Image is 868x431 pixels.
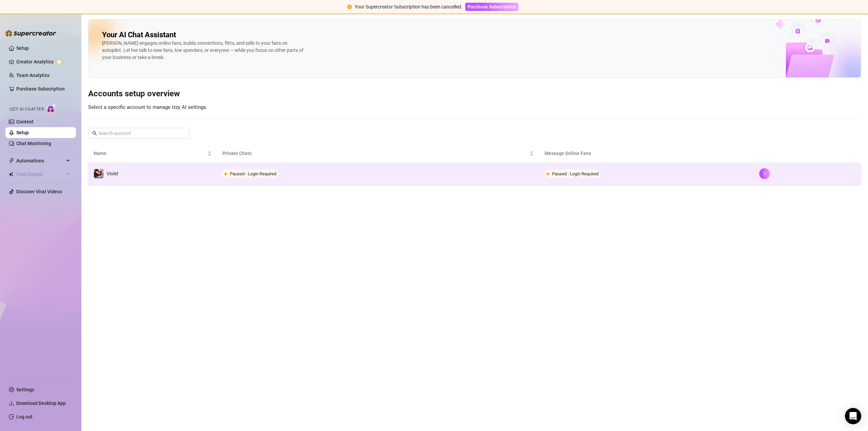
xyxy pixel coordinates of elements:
div: [PERSON_NAME] engages online fans, builds connections, flirts, and sells to your fans on autopilo... [102,40,305,61]
img: Chat Copilot [9,172,13,177]
span: right [762,171,767,176]
span: Automations [16,155,64,166]
span: thunderbolt [9,158,14,163]
span: exclamation-circle [347,4,352,9]
span: search [92,131,97,136]
th: Name [88,144,217,163]
span: Izzy AI Chatter [9,106,44,113]
a: Team Analytics [16,73,50,78]
a: Content [16,119,34,124]
button: Purchase Subscription [465,3,518,11]
a: Chat Monitoring [16,141,51,146]
span: Paused - Login Required [552,171,598,176]
img: Violet [94,169,103,178]
img: AI Chatter [46,103,57,113]
a: Log out [16,414,33,419]
input: Search account [98,130,180,137]
a: Setup [16,45,29,51]
button: right [759,168,770,179]
div: Open Intercom Messenger [845,408,861,424]
img: ai-chatter-content-library-cLFOSyPT.png [756,8,861,77]
span: Name [94,150,206,157]
span: Paused - Login Required [230,171,276,176]
img: logo-BBDzfeDw.svg [5,30,56,37]
span: Select a specific account to manage Izzy AI settings. [88,104,208,110]
a: Settings [16,387,34,392]
span: download [9,400,14,406]
th: Message Online Fans [539,144,754,163]
span: Purchase Subscription [468,4,516,9]
h2: Your AI Chat Assistant [102,30,176,40]
th: Private Chats [217,144,539,163]
span: Download Desktop App [16,400,66,406]
span: Your Supercreator Subscription has been cancelled. [355,4,462,9]
a: Creator Analytics exclamation-circle [16,56,71,67]
a: Purchase Subscription [16,86,65,92]
h3: Accounts setup overview [88,89,861,99]
span: Chat Copilot [16,169,64,180]
a: Discover Viral Videos [16,189,62,194]
span: Private Chats [222,150,528,157]
a: Setup [16,130,29,135]
span: Violet [106,171,118,176]
a: Purchase Subscription [465,4,518,9]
